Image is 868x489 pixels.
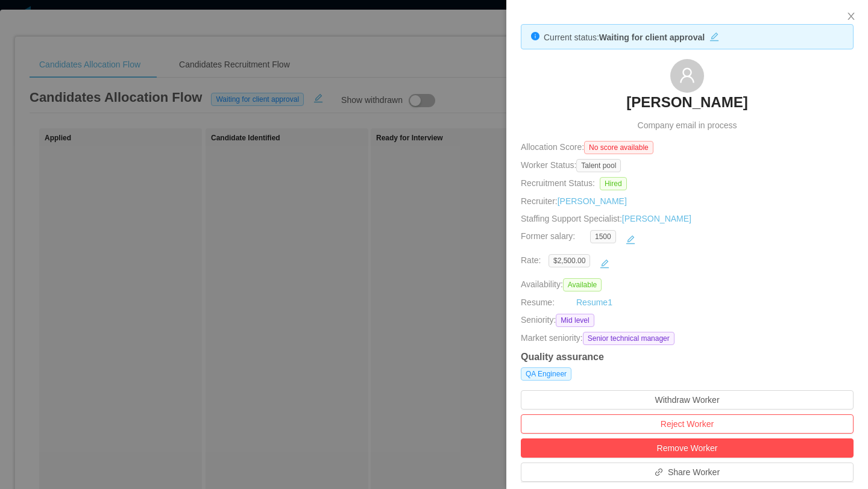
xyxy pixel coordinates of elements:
button: icon: edit [705,30,724,42]
span: Availability: [521,279,606,289]
span: Recruiter: [521,196,627,206]
span: $2,500.00 [549,254,590,267]
a: Resume1 [576,296,612,309]
i: icon: close [846,11,856,21]
span: Company email in process [638,119,737,132]
span: Recruitment Status: [521,178,595,188]
a: [PERSON_NAME] [558,196,627,206]
span: Worker Status: [521,160,576,170]
span: Allocation Score: [521,142,584,152]
span: Seniority: [521,314,556,327]
a: [PERSON_NAME] [622,214,691,223]
span: QA Engineer [521,367,571,381]
span: Senior technical manager [583,332,675,345]
span: Staffing Support Specialist: [521,214,691,223]
strong: Quality assurance [521,352,604,362]
span: Mid level [556,314,594,327]
button: Remove Worker [521,438,854,458]
span: Market seniority: [521,332,583,345]
button: Reject Worker [521,414,854,434]
button: icon: linkShare Worker [521,463,854,482]
button: Withdraw Worker [521,390,854,410]
h3: [PERSON_NAME] [626,93,747,112]
a: [PERSON_NAME] [626,93,747,119]
i: icon: info-circle [531,32,539,40]
strong: Waiting for client approval [599,33,705,42]
span: Talent pool [576,159,621,172]
span: 1500 [590,230,616,243]
span: No score available [584,141,653,154]
span: Current status: [544,33,599,42]
i: icon: user [679,67,696,84]
button: icon: edit [595,254,614,273]
button: icon: edit [621,230,640,249]
span: Hired [600,177,627,190]
span: Resume: [521,297,555,307]
span: Available [563,278,602,291]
